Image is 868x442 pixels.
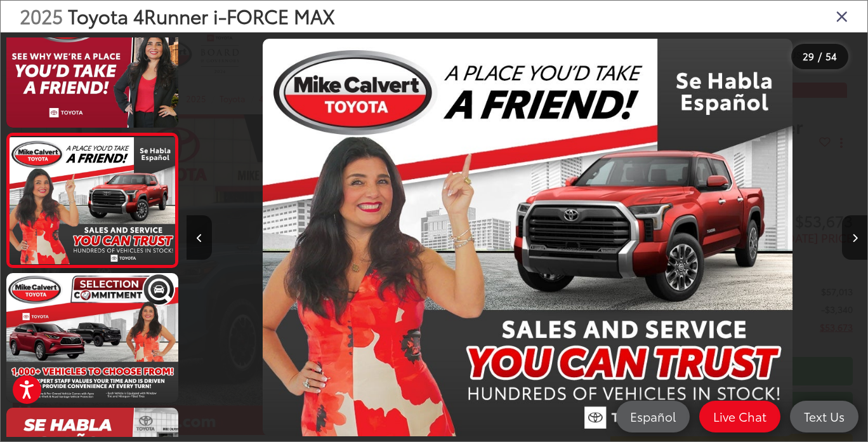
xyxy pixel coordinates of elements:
[263,39,792,436] img: 2025 Toyota 4Runner i-FORCE MAX TRD Off-Road i-FORCE MAX
[825,49,837,63] span: 54
[8,137,176,264] img: 2025 Toyota 4Runner i-FORCE MAX TRD Off-Road i-FORCE MAX
[624,408,682,424] span: Español
[817,52,823,61] span: /
[4,272,180,403] img: 2025 Toyota 4Runner i-FORCE MAX TRD Off-Road i-FORCE MAX
[187,215,212,260] button: Previous image
[68,2,335,29] span: Toyota 4Runner i-FORCE MAX
[707,408,773,424] span: Live Chat
[20,2,63,29] span: 2025
[842,215,867,260] button: Next image
[187,39,868,436] div: 2025 Toyota 4Runner i-FORCE MAX TRD Off-Road i-FORCE MAX 28
[699,401,780,432] a: Live Chat
[790,401,858,432] a: Text Us
[798,408,851,424] span: Text Us
[836,8,848,24] i: Close gallery
[803,49,814,63] span: 29
[616,401,690,432] a: Español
